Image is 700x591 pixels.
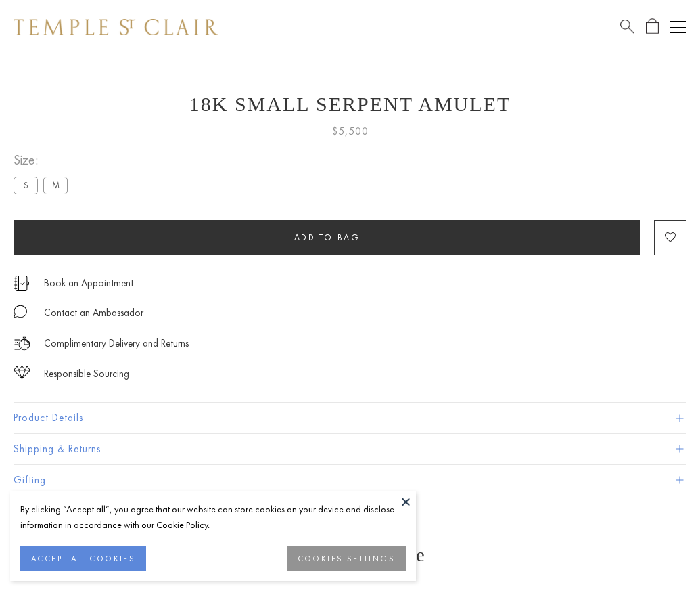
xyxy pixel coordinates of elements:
button: Shipping & Returns [14,434,686,464]
button: Add to bag [14,220,640,255]
label: S [14,177,38,194]
span: Size: [14,149,73,171]
a: Open Shopping Bag [646,18,659,35]
div: Responsible Sourcing [44,366,129,382]
button: Gifting [14,465,686,496]
a: Search [620,18,634,35]
img: icon_delivery.svg [14,335,30,352]
button: Open navigation [670,19,686,35]
p: Complimentary Delivery and Returns [44,335,189,352]
img: icon_sourcing.svg [14,366,30,379]
button: COOKIES SETTINGS [287,546,406,571]
img: icon_appointment.svg [14,276,30,291]
span: $5,500 [332,123,369,140]
div: By clicking “Accept all”, you agree that our website can store cookies on your device and disclos... [20,502,406,533]
img: MessageIcon-01_2.svg [14,305,27,318]
div: Contact an Ambassador [44,305,143,322]
button: Product Details [14,403,686,433]
img: Temple St. Clair [14,19,218,35]
h1: 18K Small Serpent Amulet [14,93,686,116]
label: M [43,177,68,194]
button: ACCEPT ALL COOKIES [20,546,146,571]
span: Add to bag [294,232,360,243]
a: Book an Appointment [44,276,133,290]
